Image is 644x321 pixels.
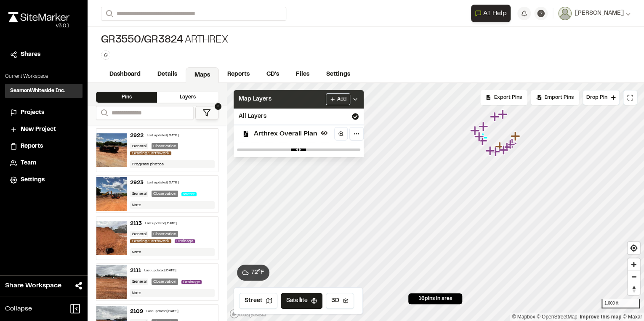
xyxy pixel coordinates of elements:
span: Settings [21,175,45,185]
img: file [96,221,127,255]
span: Drainage [181,280,202,284]
div: General [130,143,148,149]
div: All Layers [234,109,364,125]
img: file [96,265,127,299]
button: 72°F [237,265,269,281]
div: Last updated [DATE] [144,268,176,273]
span: Team [21,159,36,168]
div: Map marker [495,141,506,152]
div: Last updated [DATE] [147,133,179,138]
button: 1 [195,106,218,120]
p: Current Workspace [5,73,82,80]
span: 1 [215,103,221,110]
span: Projects [21,108,44,117]
div: Note [130,201,214,209]
a: Settings [318,66,359,82]
span: Arthrex Overall Plan [254,129,317,139]
span: Add [337,96,346,103]
span: GR3550/GR3824 [101,34,183,47]
div: Open AI Assistant [471,5,514,22]
div: Progress photos [130,160,214,168]
div: Map marker [505,139,516,150]
div: Layers [157,92,218,103]
div: Map marker [474,131,485,142]
a: CD's [258,66,287,82]
a: Mapbox [512,314,535,320]
div: Map marker [478,121,489,132]
button: 3D [326,293,354,309]
a: Dashboard [101,66,149,82]
span: Zoom out [628,271,640,283]
div: Observation [152,231,178,237]
div: Map marker [490,146,501,157]
div: 1,000 ft [601,299,640,308]
div: Import Pins into your project [531,90,579,105]
button: Search [96,106,111,120]
div: No pins available to export [480,90,527,105]
span: 72 ° F [251,268,264,277]
img: file [96,177,127,211]
button: Satellite [281,293,322,309]
span: [PERSON_NAME] [575,9,624,18]
div: Last updated [DATE] [146,309,178,314]
div: Pins [96,92,157,103]
button: Find my location [628,242,640,254]
span: Share Workspace [5,281,61,291]
a: Team [10,159,77,168]
div: Last updated [DATE] [147,180,179,186]
div: Observation [152,191,178,197]
h3: SeamonWhiteside Inc. [10,87,65,95]
a: Maps [186,67,219,83]
img: file [96,133,127,167]
button: Zoom in [628,258,640,271]
div: Observation [152,279,178,285]
div: Note [130,289,214,297]
a: New Project [10,125,77,134]
div: Oh geez...please don't... [8,22,69,30]
div: Map marker [502,142,513,153]
a: OpenStreetMap [537,314,577,320]
div: Map marker [498,145,509,156]
div: Last updated [DATE] [145,221,177,226]
span: Water [181,192,197,196]
span: New Project [21,125,56,134]
img: rebrand.png [8,12,69,22]
span: Reset bearing to north [628,283,640,295]
a: Maxar [623,314,642,320]
div: General [130,231,148,237]
div: General [130,191,148,197]
a: Details [149,66,186,82]
div: Map marker [498,109,508,120]
button: [PERSON_NAME] [558,7,631,20]
div: Map marker [478,133,489,143]
div: Map marker [470,125,481,136]
div: Arthrex [101,34,228,47]
a: Shares [10,50,77,59]
span: Grading/Earthwork [130,239,171,243]
span: Drop Pin [586,94,607,101]
div: General [130,279,148,285]
span: 16 pins in area [418,295,452,302]
div: 2109 [130,308,143,316]
div: Observation [152,143,178,149]
button: Edit Tags [101,50,110,60]
button: Search [101,7,116,21]
button: Drop Pin [583,90,620,105]
div: 2922 [130,132,144,140]
img: User [558,7,572,20]
a: Zoom to layer [334,127,348,141]
a: Reports [10,142,77,151]
span: Reports [21,142,43,151]
div: 2923 [130,179,144,187]
button: Zoom out [628,271,640,283]
a: Mapbox logo [229,309,266,318]
a: Map feedback [580,314,621,320]
a: Projects [10,108,77,117]
button: Hide layer [319,128,329,138]
span: Grading/Earthwork [130,151,171,155]
div: Map marker [507,138,518,149]
span: Collapse [5,304,32,314]
div: 2113 [130,220,142,228]
div: 2111 [130,267,141,275]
